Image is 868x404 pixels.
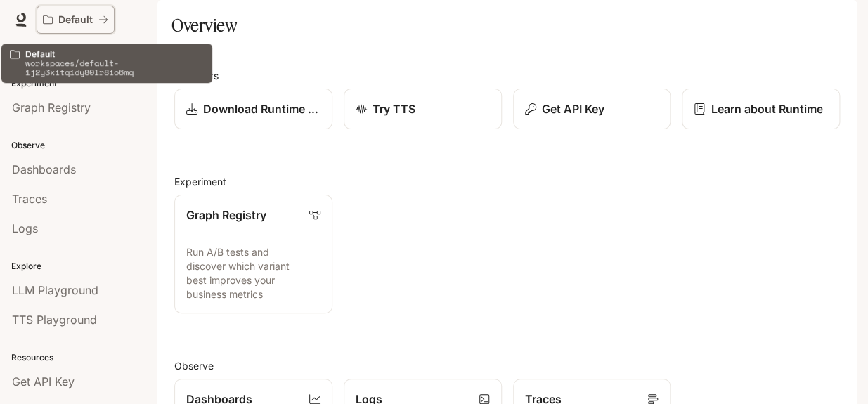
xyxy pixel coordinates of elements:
[174,68,840,83] h2: Shortcuts
[17,98,39,110] span: 16 px
[186,245,320,301] p: Run A/B tests and discover which variant best improves your business metrics
[203,100,320,117] p: Download Runtime SDK
[373,100,415,117] p: Try TTS
[344,89,502,129] a: Try TTS
[6,6,205,18] div: Outline
[25,58,204,77] p: workspaces/default-1j2y3xitqidy80lr8io6mq
[174,174,840,189] h2: Experiment
[37,6,115,34] button: All workspaces
[6,85,86,97] label: Tamaño de fuente
[186,207,266,223] p: Graph Registry
[21,18,76,30] a: Back to Top
[513,89,671,129] button: Get API Key
[174,358,840,373] h2: Observe
[174,89,332,129] a: Download Runtime SDK
[174,195,332,313] a: Graph RegistryRun A/B tests and discover which variant best improves your business metrics
[542,100,604,117] p: Get API Key
[58,14,93,26] p: Default
[171,11,237,39] h1: Overview
[711,100,822,117] p: Learn about Runtime
[25,49,204,58] p: Default
[682,89,840,129] a: Learn about Runtime
[6,44,205,60] h3: Estilo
